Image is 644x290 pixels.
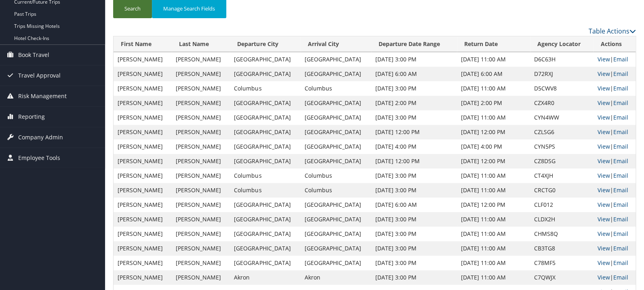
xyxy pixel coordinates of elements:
[301,154,371,168] td: [GEOGRAPHIC_DATA]
[114,125,172,139] td: [PERSON_NAME]
[172,241,230,256] td: [PERSON_NAME]
[172,125,230,139] td: [PERSON_NAME]
[597,84,610,92] a: View
[172,81,230,96] td: [PERSON_NAME]
[301,270,371,285] td: Akron
[593,270,636,285] td: |
[371,36,457,52] th: Departure Date Range: activate to sort column ascending
[301,241,371,256] td: [GEOGRAPHIC_DATA]
[371,212,457,227] td: [DATE] 3:00 PM
[613,128,628,136] a: Email
[371,110,457,125] td: [DATE] 3:00 PM
[530,212,593,227] td: CLDX2H
[114,227,172,241] td: [PERSON_NAME]
[172,183,230,198] td: [PERSON_NAME]
[593,256,636,270] td: |
[371,67,457,81] td: [DATE] 6:00 AM
[301,183,371,198] td: Columbus
[597,143,610,150] a: View
[230,154,301,168] td: [GEOGRAPHIC_DATA]
[597,99,610,107] a: View
[597,259,610,267] a: View
[593,139,636,154] td: |
[593,212,636,227] td: |
[371,227,457,241] td: [DATE] 3:00 PM
[230,36,301,52] th: Departure City: activate to sort column ascending
[593,168,636,183] td: |
[114,183,172,198] td: [PERSON_NAME]
[593,154,636,168] td: |
[597,55,610,63] a: View
[18,86,67,106] span: Risk Management
[530,241,593,256] td: CB3TG8
[457,154,530,168] td: [DATE] 12:00 PM
[230,227,301,241] td: [GEOGRAPHIC_DATA]
[530,36,593,52] th: Agency Locator: activate to sort column ascending
[230,270,301,285] td: Akron
[371,81,457,96] td: [DATE] 3:00 PM
[371,168,457,183] td: [DATE] 3:00 PM
[371,139,457,154] td: [DATE] 4:00 PM
[301,139,371,154] td: [GEOGRAPHIC_DATA]
[613,157,628,165] a: Email
[114,81,172,96] td: [PERSON_NAME]
[172,168,230,183] td: [PERSON_NAME]
[301,125,371,139] td: [GEOGRAPHIC_DATA]
[301,36,371,52] th: Arrival City: activate to sort column ascending
[172,212,230,227] td: [PERSON_NAME]
[301,52,371,67] td: [GEOGRAPHIC_DATA]
[457,110,530,125] td: [DATE] 11:00 AM
[613,201,628,208] a: Email
[230,168,301,183] td: Columbus
[172,270,230,285] td: [PERSON_NAME]
[597,244,610,252] a: View
[114,256,172,270] td: [PERSON_NAME]
[530,168,593,183] td: CT4XJH
[172,227,230,241] td: [PERSON_NAME]
[597,230,610,237] a: View
[457,227,530,241] td: [DATE] 11:00 AM
[457,198,530,212] td: [DATE] 12:00 PM
[230,110,301,125] td: [GEOGRAPHIC_DATA]
[457,81,530,96] td: [DATE] 11:00 AM
[18,107,45,127] span: Reporting
[593,198,636,212] td: |
[613,215,628,223] a: Email
[613,259,628,267] a: Email
[172,36,230,52] th: Last Name: activate to sort column ascending
[597,186,610,194] a: View
[114,36,172,52] th: First Name: activate to sort column ascending
[172,110,230,125] td: [PERSON_NAME]
[18,148,60,168] span: Employee Tools
[457,212,530,227] td: [DATE] 11:00 AM
[457,183,530,198] td: [DATE] 11:00 AM
[593,52,636,67] td: |
[593,125,636,139] td: |
[530,256,593,270] td: C78MF5
[114,270,172,285] td: [PERSON_NAME]
[613,113,628,121] a: Email
[230,212,301,227] td: [GEOGRAPHIC_DATA]
[114,52,172,67] td: [PERSON_NAME]
[172,154,230,168] td: [PERSON_NAME]
[457,139,530,154] td: [DATE] 4:00 PM
[371,270,457,285] td: [DATE] 3:00 PM
[301,198,371,212] td: [GEOGRAPHIC_DATA]
[593,67,636,81] td: |
[597,215,610,223] a: View
[230,198,301,212] td: [GEOGRAPHIC_DATA]
[457,125,530,139] td: [DATE] 12:00 PM
[597,201,610,208] a: View
[301,110,371,125] td: [GEOGRAPHIC_DATA]
[613,55,628,63] a: Email
[457,52,530,67] td: [DATE] 11:00 AM
[371,125,457,139] td: [DATE] 12:00 PM
[230,67,301,81] td: [GEOGRAPHIC_DATA]
[457,36,530,52] th: Return Date: activate to sort column ascending
[230,81,301,96] td: Columbus
[593,241,636,256] td: |
[597,113,610,121] a: View
[230,256,301,270] td: [GEOGRAPHIC_DATA]
[593,96,636,110] td: |
[230,52,301,67] td: [GEOGRAPHIC_DATA]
